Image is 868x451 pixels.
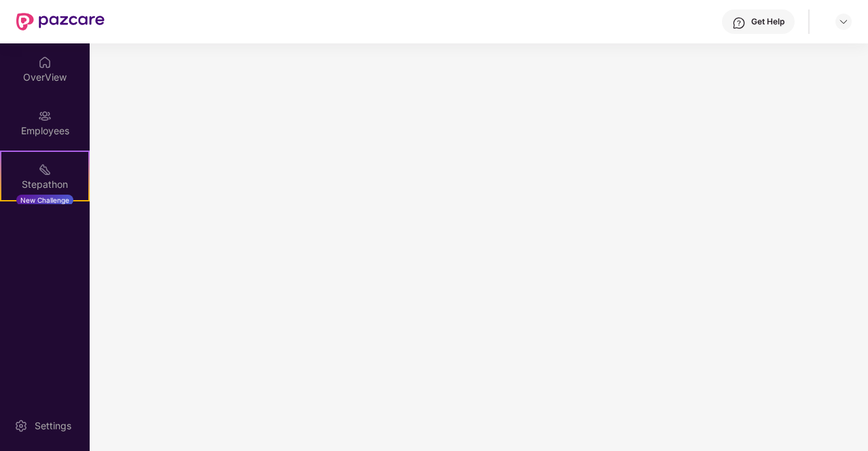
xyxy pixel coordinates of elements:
[751,16,784,27] div: Get Help
[31,419,75,433] div: Settings
[838,16,849,27] img: svg+xml;base64,PHN2ZyBpZD0iRHJvcGRvd24tMzJ4MzIiIHhtbG5zPSJodHRwOi8vd3d3LnczLm9yZy8yMDAwL3N2ZyIgd2...
[14,419,28,433] img: svg+xml;base64,PHN2ZyBpZD0iU2V0dGluZy0yMHgyMCIgeG1sbnM9Imh0dHA6Ly93d3cudzMub3JnLzIwMDAvc3ZnIiB3aW...
[38,56,52,69] img: svg+xml;base64,PHN2ZyBpZD0iSG9tZSIgeG1sbnM9Imh0dHA6Ly93d3cudzMub3JnLzIwMDAvc3ZnIiB3aWR0aD0iMjAiIG...
[16,13,105,31] img: New Pazcare Logo
[38,163,52,176] img: svg+xml;base64,PHN2ZyB4bWxucz0iaHR0cDovL3d3dy53My5vcmcvMjAwMC9zdmciIHdpZHRoPSIyMSIgaGVpZ2h0PSIyMC...
[1,178,88,191] div: Stepathon
[16,195,73,205] div: New Challenge
[38,109,52,123] img: svg+xml;base64,PHN2ZyBpZD0iRW1wbG95ZWVzIiB4bWxucz0iaHR0cDovL3d3dy53My5vcmcvMjAwMC9zdmciIHdpZHRoPS...
[732,16,746,30] img: svg+xml;base64,PHN2ZyBpZD0iSGVscC0zMngzMiIgeG1sbnM9Imh0dHA6Ly93d3cudzMub3JnLzIwMDAvc3ZnIiB3aWR0aD...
